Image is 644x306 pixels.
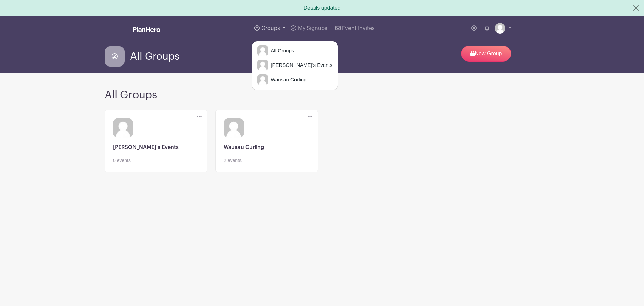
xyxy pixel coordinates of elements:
[495,23,505,34] img: default-ce2991bfa6775e67f084385cd625a349d9dcbb7a52a09fb2fda1e96e2d18dcdb.png
[130,51,179,62] span: All Groups
[257,74,268,85] img: default-ce2991bfa6775e67f084385cd625a349d9dcbb7a52a09fb2fda1e96e2d18dcdb.png
[257,45,268,56] img: default-ce2991bfa6775e67f084385cd625a349d9dcbb7a52a09fb2fda1e96e2d18dcdb.png
[268,76,306,84] span: Wausau Curling
[268,61,332,69] span: [PERSON_NAME]'s Events
[461,46,511,62] p: New Group
[257,60,268,71] img: default-ce2991bfa6775e67f084385cd625a349d9dcbb7a52a09fb2fda1e96e2d18dcdb.png
[252,41,338,90] div: Groups
[261,26,280,31] span: Groups
[252,16,288,40] a: Groups
[333,16,377,40] a: Event Invites
[268,47,294,55] span: All Groups
[133,27,160,32] img: logo_white-6c42ec7e38ccf1d336a20a19083b03d10ae64f83f12c07503d8b9e83406b4c7d.svg
[298,26,327,31] span: My Signups
[252,44,338,57] a: All Groups
[288,16,330,40] a: My Signups
[342,26,375,31] span: Event Invites
[252,58,338,72] a: [PERSON_NAME]'s Events
[105,89,539,101] h2: All Groups
[252,73,338,86] a: Wausau Curling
